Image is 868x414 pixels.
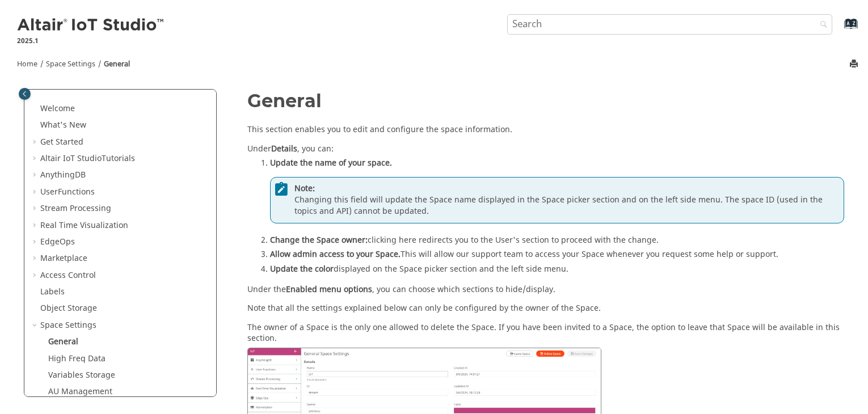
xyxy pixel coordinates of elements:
a: Real Time Visualization [40,219,128,231]
span: Expand Altair IoT StudioTutorials [31,153,40,164]
span: Expand Stream Processing [31,203,40,214]
span: Details [271,143,297,155]
strong: Allow admin access to your Space. [270,248,401,260]
div: Under , you can: [247,143,845,278]
a: Get Started [40,136,83,148]
a: Marketplace [40,252,87,264]
span: Note: [294,183,840,195]
button: Search [805,14,837,36]
button: Toggle publishing table of content [19,88,31,100]
button: Print this page [850,57,859,72]
span: Expand Get Started [31,137,40,148]
a: Access Control [40,269,96,281]
strong: Update the name of your space. [270,157,392,169]
a: Space Settings [46,59,95,69]
li: clicking here redirects you to the User's section to proceed with the change. [270,235,845,250]
span: Expand AnythingDB [31,170,40,181]
span: Expand Access Control [31,270,40,281]
a: Home [17,59,37,69]
h1: General [247,91,845,111]
a: Object Storage [40,302,97,314]
span: Altair IoT Studio [40,153,102,164]
a: High Freq Data [48,353,106,365]
span: Expand UserFunctions [31,187,40,198]
a: EdgeOps [40,236,75,248]
strong: Change the Space owner: [270,234,368,246]
div: Changing this field will update the Space name displayed in the Space picker section and on the l... [270,177,845,223]
li: displayed on the Space picker section and the left side menu. [270,264,845,278]
p: This section enables you to edit and configure the space information. [247,124,845,136]
strong: Update the color [270,263,334,275]
span: Expand EdgeOps [31,236,40,248]
a: Labels [40,286,65,298]
a: UserFunctions [40,186,95,198]
img: Altair IoT Studio [17,16,166,35]
p: Note that all the settings explained below can only be configured by the owner of the Space. [247,303,845,314]
span: Expand Marketplace [31,253,40,264]
a: Go to index terms page [826,23,852,35]
p: Under the , you can choose which sections to hide/display. [247,284,845,295]
a: Variables Storage [48,369,115,381]
a: General [104,59,130,69]
a: What's New [40,119,86,131]
span: Collapse Space Settings [31,320,40,331]
span: Functions [58,186,95,198]
input: Search query [507,14,833,35]
li: This will allow our support team to access your Space whenever you request some help or support. [270,249,845,264]
a: Stream Processing [40,202,111,214]
span: Enabled menu options [286,284,372,295]
a: Welcome [40,103,75,115]
a: AU Management [48,386,112,398]
a: Space Settings [40,319,96,331]
p: 2025.1 [17,36,166,46]
span: Expand Real Time Visualization [31,220,40,231]
a: Altair IoT StudioTutorials [40,153,135,164]
a: AnythingDB [40,169,86,181]
a: General [48,336,78,348]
